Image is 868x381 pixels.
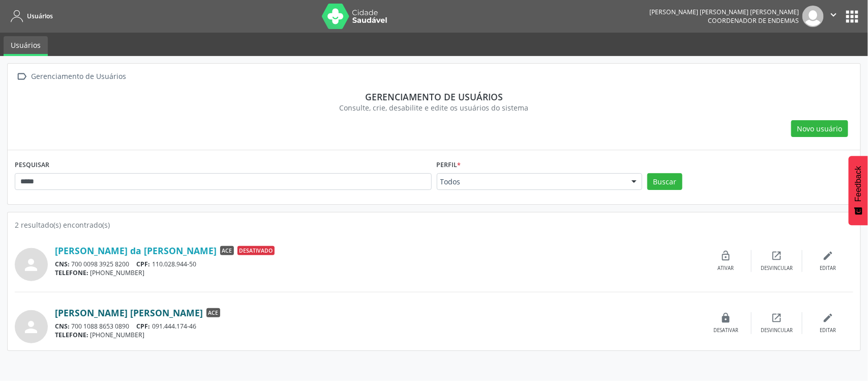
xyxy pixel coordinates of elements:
[27,12,53,20] span: Usuários
[55,322,70,331] span: CNS:
[55,268,88,277] span: TELEFONE:
[237,246,275,255] span: Desativado
[820,327,836,334] div: Editar
[22,318,41,336] i: person
[822,312,833,323] i: edit
[22,102,846,113] div: Consulte, crie, desabilite e edite os usuários do sistema
[824,6,843,27] button: 
[854,166,863,202] span: Feedback
[849,156,868,225] button: Feedback - Mostrar pesquisa
[802,6,824,27] img: img
[22,91,846,102] div: Gerenciamento de usuários
[828,9,839,20] i: 
[761,327,793,334] div: Desvincular
[791,120,848,138] button: Novo usuário
[55,268,701,277] div: [PHONE_NUMBER]
[761,265,793,272] div: Desvincular
[649,8,799,16] div: [PERSON_NAME] [PERSON_NAME] [PERSON_NAME]
[55,322,701,331] div: 700 1088 8653 0890 091.444.174-46
[4,36,48,56] a: Usuários
[55,245,217,256] a: [PERSON_NAME] da [PERSON_NAME]
[820,265,836,272] div: Editar
[771,312,783,323] i: open_in_new
[440,177,622,187] span: Todos
[55,331,701,339] div: [PHONE_NUMBER]
[708,16,799,25] span: Coordenador de Endemias
[713,327,738,334] div: Desativar
[822,250,833,261] i: edit
[647,173,682,190] button: Buscar
[15,220,853,230] div: 2 resultado(s) encontrado(s)
[15,157,49,173] label: PESQUISAR
[721,312,732,323] i: lock
[15,69,128,84] a:  Gerenciamento de Usuários
[718,265,734,272] div: Ativar
[137,260,151,268] span: CPF:
[15,69,29,84] i: 
[220,246,234,255] span: ACE
[137,322,151,331] span: CPF:
[55,331,88,339] span: TELEFONE:
[22,256,41,274] i: person
[55,260,701,268] div: 700 0098 3925 8200 110.028.944-50
[206,308,220,317] span: ACE
[797,123,843,134] span: Novo usuário
[7,8,53,24] a: Usuários
[29,69,128,84] div: Gerenciamento de Usuários
[437,157,461,173] label: Perfil
[843,8,861,25] button: apps
[55,307,203,318] a: [PERSON_NAME] [PERSON_NAME]
[771,250,783,261] i: open_in_new
[721,250,732,261] i: lock_open
[55,260,70,268] span: CNS:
